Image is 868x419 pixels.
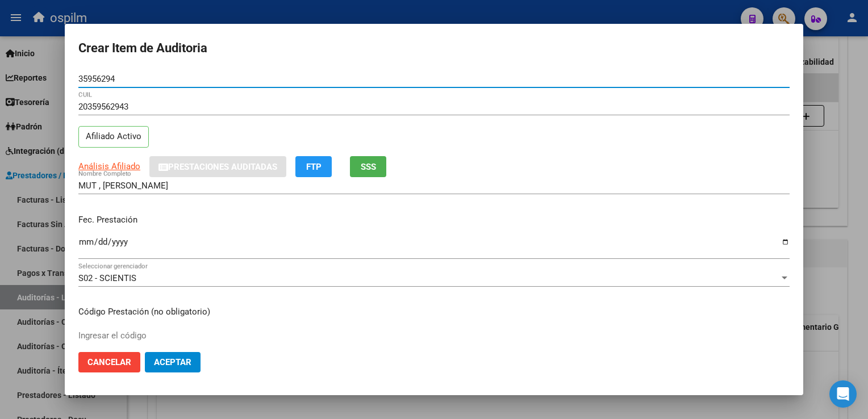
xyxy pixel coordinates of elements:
[829,380,857,408] div: Open Intercom Messenger
[168,162,277,172] span: Prestaciones Auditadas
[350,156,386,177] button: SSS
[149,156,286,177] button: Prestaciones Auditadas
[154,357,191,367] span: Aceptar
[78,273,136,283] span: S02 - SCIENTIS
[78,305,790,319] p: Código Prestación (no obligatorio)
[306,162,322,172] span: FTP
[78,352,140,372] button: Cancelar
[87,357,131,367] span: Cancelar
[78,161,140,171] span: Análisis Afiliado
[78,37,790,59] h2: Crear Item de Auditoria
[361,162,376,172] span: SSS
[78,213,790,227] p: Fec. Prestación
[78,126,149,148] p: Afiliado Activo
[145,352,201,372] button: Aceptar
[295,156,332,177] button: FTP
